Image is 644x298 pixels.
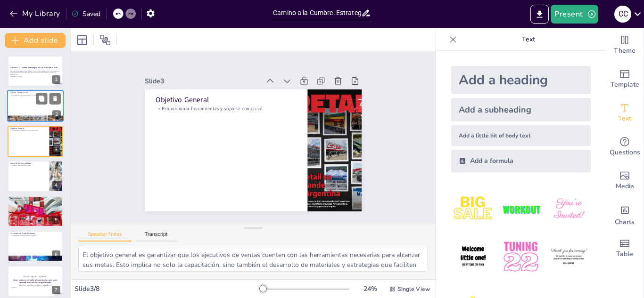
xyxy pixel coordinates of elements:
[201,88,237,227] p: Proporcionar herramientas y soporte comercial.
[547,187,591,231] img: 3.jpeg
[7,90,64,122] div: 2
[614,5,631,24] button: c c
[52,250,60,259] div: 6
[10,232,60,235] p: La Unidad de Trade Marketing
[171,118,204,233] div: Slide 3
[5,33,66,48] button: Add slide
[614,6,631,23] div: c c
[10,127,47,130] p: Objetivo General
[10,283,60,287] p: [Todo: quote_author_symbol]
[10,75,60,77] p: Generated with [URL]
[615,217,635,227] span: Charts
[8,161,63,192] div: 4
[78,231,132,242] button: Speaker Notes
[551,5,598,24] button: Present
[10,234,60,236] p: La Unidad de Trade Marketing como soporte.
[8,231,63,262] div: 6
[52,216,60,224] div: 5
[74,32,90,48] div: Layout
[614,46,636,56] span: Theme
[606,232,644,266] div: Add a table
[606,28,644,62] div: Change the overall theme
[10,197,60,200] p: KPIs Globales
[10,70,60,75] p: Esta presentación aborda las estrategias y herramientas necesarias para alcanzar el éxito en el r...
[8,266,63,297] div: 7
[461,28,596,51] p: Text
[273,6,361,20] input: Insert title
[616,249,633,259] span: Table
[71,9,100,18] div: Saved
[78,246,428,272] textarea: El objetivo general es garantizar que los ejecutivos de ventas cuenten con las herramientas neces...
[451,125,591,146] div: Add a little bit of body text
[606,62,644,96] div: Add ready made slides
[10,286,60,288] p: Anónimo
[10,67,58,69] strong: Camino a la Cumbre: Estrategias para el Éxito Retail 2026
[52,286,60,294] div: 7
[451,66,591,94] div: Add a heading
[10,129,47,131] p: Proporcionar herramientas y soporte comercial.
[611,80,639,90] span: Template
[547,235,591,279] img: 6.jpeg
[397,285,430,293] span: Single View
[610,147,640,158] span: Questions
[52,181,60,189] div: 4
[52,75,60,84] div: 1
[13,279,57,284] strong: Quien sube una montaña alcanza la cima, pero quien aprende en el camino conquista todas.
[606,164,644,198] div: Add images, graphics, shapes or video
[8,196,63,227] div: 5
[606,130,644,164] div: Get real-time input from your audience
[606,96,644,130] div: Add text boxes
[616,181,634,192] span: Media
[499,235,543,279] img: 5.jpeg
[10,162,47,165] p: Áreas de Responsabilidad
[451,150,591,172] div: Add a formula
[74,284,259,293] div: Slide 3 / 8
[10,165,47,167] p: Identificar áreas clave para el éxito.
[451,187,495,231] img: 1.jpeg
[618,113,631,124] span: Text
[52,111,61,119] div: 2
[191,86,230,226] p: Objetivo General
[530,5,549,24] button: Export to PowerPoint
[99,34,111,46] span: Position
[606,198,644,232] div: Add charts and graphs
[359,284,381,293] div: 24 %
[50,93,61,105] button: Delete Slide
[10,200,60,201] p: Establecer KPIs para medir el éxito.
[451,235,495,279] img: 4.jpeg
[451,98,591,121] div: Add a subheading
[10,92,61,95] p: La Gran Cumbre 2026
[8,126,63,157] div: 3
[135,231,177,242] button: Transcript
[499,187,543,231] img: 2.jpeg
[10,275,60,279] p: [Todo: quote_symbol]
[10,94,61,96] p: La cumbre 2026 es la meta de Blunding Retail.
[52,145,60,154] div: 3
[8,56,63,87] div: 1
[7,6,64,21] button: My Library
[36,93,47,105] button: Duplicate Slide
